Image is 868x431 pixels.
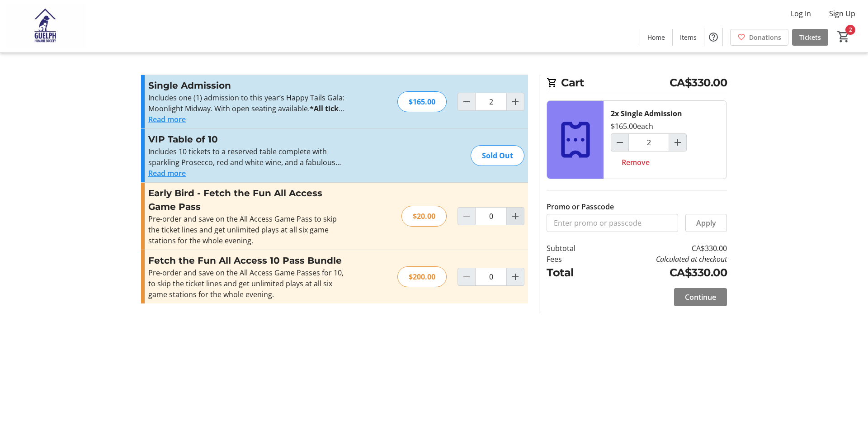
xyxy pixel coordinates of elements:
td: Fees [547,254,599,265]
td: CA$330.00 [599,243,727,254]
h2: Cart [547,75,727,93]
a: Home [640,29,672,46]
a: Tickets [792,29,828,46]
td: Calculated at checkout [599,254,727,265]
input: Fetch the Fun All Access 10 Pass Bundle Quantity [475,268,507,286]
p: Includes 10 tickets to a reserved table complete with sparkling Prosecco, red and white wine, and... [148,146,346,168]
td: CA$330.00 [599,265,727,281]
h3: Early Bird - Fetch the Fun All Access Game Pass [148,186,346,213]
div: Sold Out [471,145,524,166]
span: Home [647,33,665,42]
span: Continue [685,292,716,303]
span: Donations [749,33,781,42]
div: Pre-order and save on the All Access Game Pass to skip the ticket lines and get unlimited plays a... [148,213,346,246]
span: Remove [622,157,650,168]
span: CA$330.00 [670,75,727,91]
input: Enter promo or passcode [547,214,678,232]
span: Tickets [799,33,821,42]
a: Donations [730,29,788,46]
td: Subtotal [547,243,599,254]
button: Decrement by one [611,134,628,151]
span: Apply [696,218,716,228]
button: Log In [783,6,818,21]
div: 2x Single Admission [611,108,682,119]
button: Help [704,28,722,46]
label: Promo or Passcode [547,201,614,212]
button: Read more [148,168,186,179]
button: Remove [611,153,660,171]
span: Log In [791,8,811,19]
button: Apply [685,214,727,232]
button: Increment by one [507,208,524,225]
div: $165.00 each [611,121,653,132]
input: Single Admission Quantity [475,93,507,111]
div: $165.00 [397,91,447,112]
button: Decrement by one [458,93,475,110]
h3: VIP Table of 10 [148,133,346,146]
button: Increment by one [507,268,524,285]
input: Early Bird - Fetch the Fun All Access Game Pass Quantity [475,207,507,225]
button: Cart [835,28,852,45]
button: Sign Up [822,6,863,21]
div: Pre-order and save on the All Access Game Passes for 10, to skip the ticket lines and get unlimit... [148,267,346,300]
h3: Single Admission [148,79,346,92]
button: Increment by one [669,134,686,151]
img: Guelph Humane Society 's Logo [5,4,86,49]
h3: Fetch the Fun All Access 10 Pass Bundle [148,254,346,267]
a: Items [673,29,704,46]
button: Increment by one [507,93,524,110]
span: Sign Up [829,8,855,19]
button: Continue [674,288,727,306]
p: Includes one (1) admission to this year’s Happy Tails Gala: Moonlight Midway. With open seating a... [148,92,346,114]
div: $200.00 [397,266,447,287]
td: Total [547,265,599,281]
span: Items [680,33,697,42]
input: Single Admission Quantity [628,133,669,152]
button: Read more [148,114,186,125]
div: $20.00 [401,206,447,227]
